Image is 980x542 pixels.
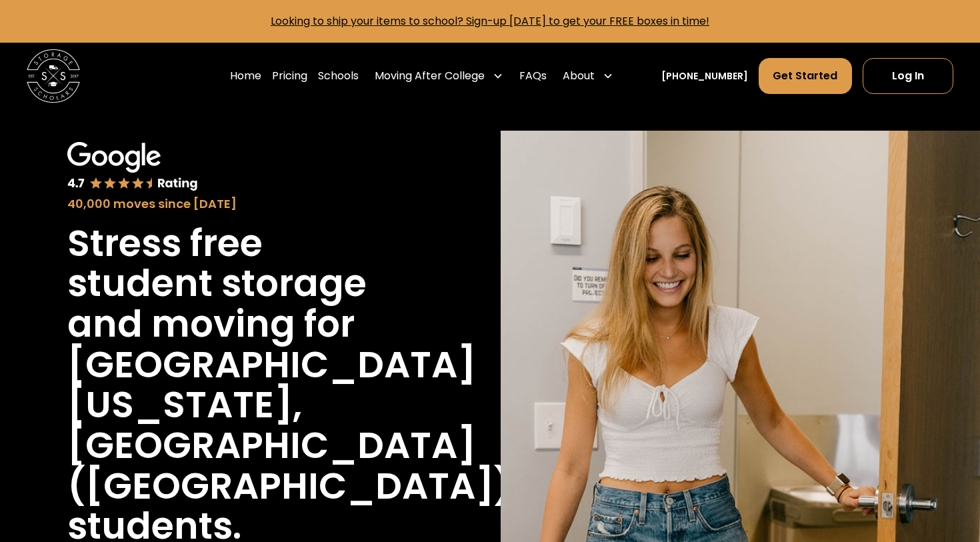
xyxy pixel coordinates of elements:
[230,57,261,95] a: Home
[67,223,413,345] h1: Stress free student storage and moving for
[272,57,307,95] a: Pricing
[563,68,595,84] div: About
[759,58,851,94] a: Get Started
[557,57,619,95] div: About
[369,57,509,95] div: Moving After College
[519,57,547,95] a: FAQs
[271,13,709,29] a: Looking to ship your items to school? Sign-up [DATE] to get your FREE boxes in time!
[67,142,199,192] img: Google 4.7 star rating
[67,345,512,507] h1: [GEOGRAPHIC_DATA][US_STATE], [GEOGRAPHIC_DATA] ([GEOGRAPHIC_DATA])
[318,57,359,95] a: Schools
[67,195,413,213] div: 40,000 moves since [DATE]
[863,58,953,94] a: Log In
[27,49,80,103] img: Storage Scholars main logo
[375,68,485,84] div: Moving After College
[661,69,748,83] a: [PHONE_NUMBER]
